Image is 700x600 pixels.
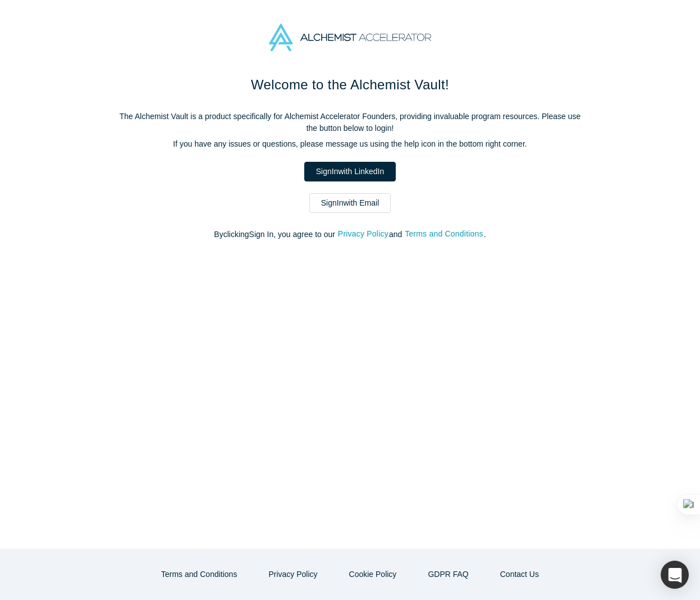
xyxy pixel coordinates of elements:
p: By clicking Sign In , you agree to our and . [115,229,586,240]
a: SignInwith LinkedIn [304,162,396,181]
button: Privacy Policy [257,565,329,584]
img: Alchemist Accelerator Logo [269,24,431,51]
a: SignInwith Email [309,193,391,213]
p: If you have any issues or questions, please message us using the help icon in the bottom right co... [115,138,586,150]
button: Privacy Policy [337,228,389,240]
h1: Welcome to the Alchemist Vault! [115,75,586,95]
button: Contact Us [488,565,551,584]
button: Terms and Conditions [149,565,249,584]
p: The Alchemist Vault is a product specifically for Alchemist Accelerator Founders, providing inval... [115,111,586,134]
button: Terms and Conditions [404,228,484,240]
button: Cookie Policy [337,565,409,584]
a: GDPR FAQ [416,565,480,584]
